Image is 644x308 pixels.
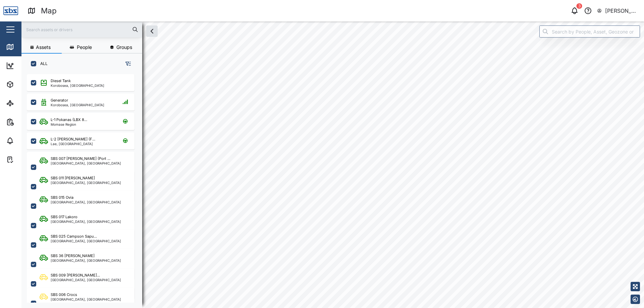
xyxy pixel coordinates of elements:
span: People [77,45,92,50]
input: Search by People, Asset, Geozone or Place [539,25,640,38]
div: grid [27,72,142,303]
div: SBS 025 Campson Sapu... [51,234,97,239]
div: SBS 36 [PERSON_NAME] [51,253,95,259]
div: SBS 011 [PERSON_NAME] [51,175,95,181]
div: SBS 015 Ovia [51,195,73,200]
canvas: Map [21,21,644,308]
div: [GEOGRAPHIC_DATA], [GEOGRAPHIC_DATA] [51,278,121,282]
div: Korobosea, [GEOGRAPHIC_DATA] [51,84,104,87]
div: L-1 Pokanas (LBX 8... [51,117,87,123]
div: [PERSON_NAME] SBS [605,7,638,15]
div: SBS 017 Lakoro [51,214,77,220]
div: [GEOGRAPHIC_DATA], [GEOGRAPHIC_DATA] [51,239,121,243]
span: Groups [116,45,132,50]
div: Diesel Tank [51,78,71,84]
div: Map [41,5,57,17]
div: [GEOGRAPHIC_DATA], [GEOGRAPHIC_DATA] [51,162,121,165]
div: Generator [51,98,68,103]
div: Alarms [17,137,38,144]
div: [GEOGRAPHIC_DATA], [GEOGRAPHIC_DATA] [51,200,121,204]
div: L-2 [PERSON_NAME] (F... [51,136,95,142]
div: Reports [17,118,40,126]
div: Dashboard [17,62,48,69]
div: Assets [17,81,38,88]
div: Map [17,43,33,51]
div: Momase Region [51,123,87,126]
img: Main Logo [3,3,18,18]
label: ALL [36,61,48,66]
div: Korobosea, [GEOGRAPHIC_DATA] [51,103,104,107]
div: SBS 007 [PERSON_NAME] (Port ... [51,156,110,162]
div: [GEOGRAPHIC_DATA], [GEOGRAPHIC_DATA] [51,181,121,184]
div: SBS 006 Crocs [51,292,77,298]
div: Lae, [GEOGRAPHIC_DATA] [51,142,95,145]
input: Search assets or drivers [25,24,138,35]
button: [PERSON_NAME] SBS [597,6,639,15]
div: Sites [17,100,34,107]
div: SBS 009 [PERSON_NAME]... [51,272,100,278]
div: [GEOGRAPHIC_DATA], [GEOGRAPHIC_DATA] [51,259,121,262]
div: [GEOGRAPHIC_DATA], [GEOGRAPHIC_DATA] [51,298,121,301]
div: Tasks [17,156,36,163]
div: [GEOGRAPHIC_DATA], [GEOGRAPHIC_DATA] [51,220,121,223]
span: Assets [36,45,51,50]
div: 3 [577,3,582,9]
